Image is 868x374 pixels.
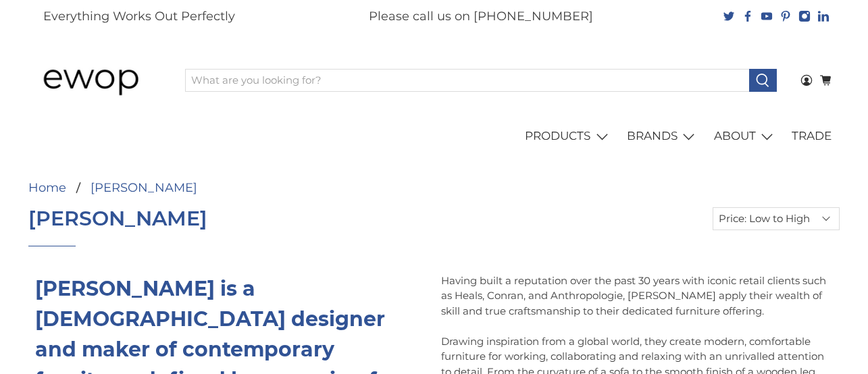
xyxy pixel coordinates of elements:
a: Home [28,182,66,194]
a: TRADE [784,117,840,155]
a: BRANDS [619,117,707,155]
p: Please call us on [PHONE_NUMBER] [369,7,593,26]
nav: main navigation [29,117,840,155]
a: [PERSON_NAME] [91,182,197,194]
h1: [PERSON_NAME] [28,207,207,230]
a: PRODUCTS [517,117,619,155]
a: ABOUT [706,117,784,155]
nav: breadcrumbs [28,182,344,194]
input: What are you looking for? [185,69,750,92]
p: Everything Works Out Perfectly [43,7,235,26]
